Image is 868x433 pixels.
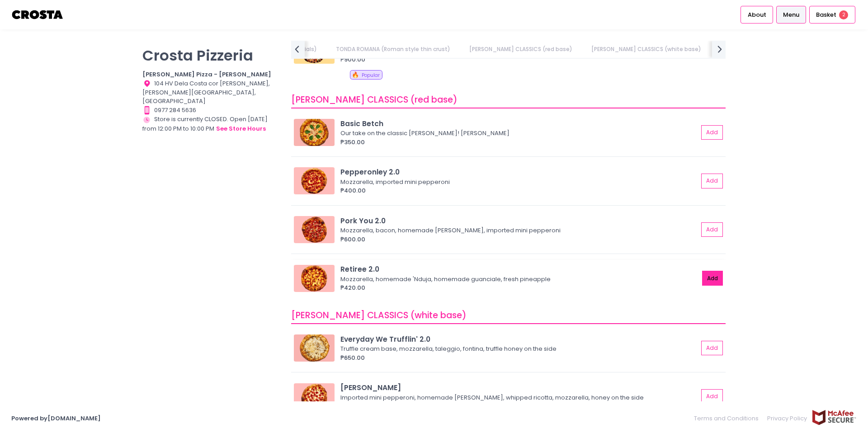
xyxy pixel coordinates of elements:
a: Privacy Policy [763,409,812,427]
img: Pork You 2.0 [294,216,335,243]
div: Mozzarella, homemade 'Nduja, homemade guanciale, fresh pineapple [340,275,696,284]
div: ₱350.00 [340,138,698,147]
button: Add [702,271,723,286]
div: ₱400.00 [340,186,698,195]
div: 104 HV Dela Costa cor [PERSON_NAME], [PERSON_NAME][GEOGRAPHIC_DATA], [GEOGRAPHIC_DATA] [142,79,280,106]
span: [PERSON_NAME] CLASSICS (white base) [291,309,467,321]
div: Mozzarella, bacon, homemade [PERSON_NAME], imported mini pepperoni [340,226,695,235]
a: Vegan Pizza [712,41,763,58]
span: About [748,10,766,19]
span: Menu [783,10,799,19]
img: mcafee-secure [811,409,857,425]
button: Add [701,341,723,356]
span: Basket [816,10,836,19]
div: Store is currently CLOSED. Open [DATE] from 12:00 PM to 10:00 PM [142,115,280,134]
div: [PERSON_NAME] [340,382,698,393]
a: [PERSON_NAME] CLASSICS (red base) [461,41,581,58]
div: ₱600.00 [340,235,698,244]
span: 🔥 [352,71,359,79]
a: TONDA ROMANA (Roman style thin crust) [327,41,459,58]
div: ₱900.00 [340,55,698,64]
button: see store hours [216,124,266,134]
b: [PERSON_NAME] Pizza - [PERSON_NAME] [142,70,271,79]
div: Mozzarella, imported mini pepperoni [340,178,695,187]
div: 0977 284 5636 [142,106,280,115]
span: [PERSON_NAME] CLASSICS (red base) [291,94,458,106]
a: Menu [776,6,807,23]
div: Retiree 2.0 [340,264,699,274]
div: Imported mini pepperoni, homemade [PERSON_NAME], whipped ricotta, mozzarella, honey on the side [340,393,695,402]
button: Add [701,174,723,188]
a: [PERSON_NAME] CLASSICS (white base) [583,41,710,58]
span: Popular [362,72,380,79]
button: Add [701,389,723,404]
p: Crosta Pizzeria [142,47,280,64]
span: 2 [839,10,848,19]
img: Everyday We Trufflin' 2.0 [294,334,335,362]
a: Terms and Conditions [694,409,763,427]
button: Add [701,125,723,140]
div: Basic Betch [340,118,698,129]
a: Powered by[DOMAIN_NAME] [11,414,101,423]
img: Pepperonley 2.0 [294,167,335,194]
div: Pork You 2.0 [340,216,698,226]
div: Truffle cream base, mozzarella, taleggio, fontina, truffle honey on the side [340,344,695,353]
div: Our take on the classic [PERSON_NAME]! [PERSON_NAME] [340,129,695,138]
img: Retiree 2.0 [294,265,335,292]
div: Pepperonley 2.0 [340,167,698,177]
img: Basic Betch [294,119,335,146]
img: Roni Salciccia [294,383,335,410]
div: ₱650.00 [340,353,698,362]
a: About [741,6,773,23]
div: Everyday We Trufflin' 2.0 [340,334,698,344]
img: logo [11,7,64,23]
div: ₱420.00 [340,283,699,292]
button: Add [701,222,723,237]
